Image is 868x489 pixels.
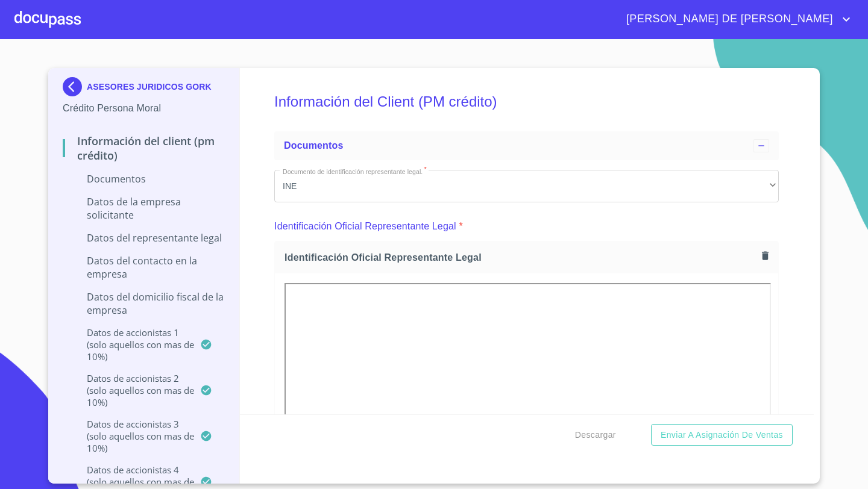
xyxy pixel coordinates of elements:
[87,82,212,92] p: ASESORES JURIDICOS GORK
[63,172,225,185] p: Documentos
[274,170,779,202] div: INE
[661,428,783,443] span: Enviar a Asignación de Ventas
[63,77,225,101] div: ASESORES JURIDICOS GORK
[63,326,200,363] p: Datos de accionistas 1 (solo aquellos con mas de 10%)
[63,134,225,163] p: Información del Client (PM crédito)
[651,424,793,446] button: Enviar a Asignación de Ventas
[63,101,225,116] p: Crédito Persona Moral
[63,290,225,317] p: Datos del domicilio fiscal de la empresa
[617,10,839,29] span: [PERSON_NAME] DE [PERSON_NAME]
[274,77,779,126] h5: Información del Client (PM crédito)
[617,10,854,29] button: account of current user
[63,372,200,408] p: Datos de accionistas 2 (solo aquellos con mas de 10%)
[570,424,621,446] button: Descargar
[274,131,779,160] div: Documentos
[284,140,343,151] span: Documentos
[63,77,87,96] img: Docupass spot blue
[274,219,456,234] p: Identificación Oficial Representante Legal
[63,195,225,222] p: Datos de la empresa solicitante
[575,428,616,443] span: Descargar
[63,254,225,281] p: Datos del contacto en la empresa
[285,251,757,264] span: Identificación Oficial Representante Legal
[63,231,225,244] p: Datos del representante legal
[63,418,200,454] p: Datos de accionistas 3 (solo aquellos con mas de 10%)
